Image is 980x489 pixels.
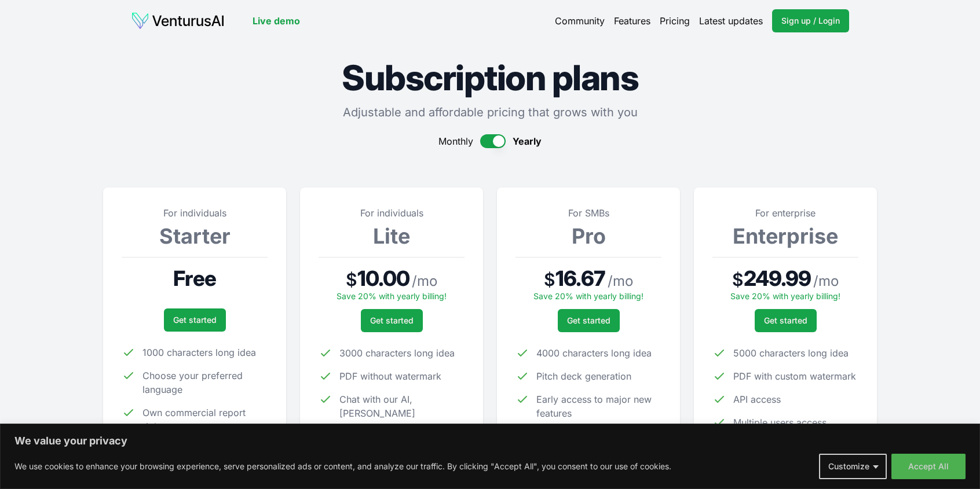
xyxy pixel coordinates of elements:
[891,454,966,479] button: Accept All
[339,369,441,383] span: PDF without watermark
[732,269,744,290] span: $
[555,14,605,28] a: Community
[733,416,827,429] span: Multiple users access
[608,272,633,291] span: / mo
[142,369,268,396] span: Choose your preferred language
[733,392,781,406] span: API access
[699,14,763,28] a: Latest updates
[555,267,605,290] span: 16.67
[819,454,887,479] button: Customize
[319,225,465,248] h3: Lite
[558,309,620,332] a: Get started
[536,392,661,420] span: Early access to major new features
[733,369,856,383] span: PDF with custom watermark
[660,14,690,28] a: Pricing
[142,345,256,359] span: 1000 characters long idea
[14,434,966,448] p: We value your privacy
[744,267,811,290] span: 249.99
[712,225,858,248] h3: Enterprise
[103,60,877,95] h1: Subscription plans
[536,346,652,360] span: 4000 characters long idea
[813,272,839,291] span: / mo
[730,291,840,301] span: Save 20% with yearly billing!
[253,14,300,28] a: Live demo
[122,225,268,248] h3: Starter
[755,309,817,332] a: Get started
[361,309,423,332] a: Get started
[164,308,226,332] a: Get started
[173,267,215,290] span: Free
[515,206,661,220] p: For SMBs
[337,291,447,301] span: Save 20% with yearly billing!
[536,369,631,383] span: Pitch deck generation
[103,104,877,120] p: Adjustable and affordable pricing that grows with you
[339,346,455,360] span: 3000 characters long idea
[515,225,661,248] h3: Pro
[14,459,671,473] p: We use cookies to enhance your browsing experience, serve personalized ads or content, and analyz...
[142,406,268,433] span: Own commercial report rights
[781,15,840,27] span: Sign up / Login
[614,14,650,28] a: Features
[733,346,849,360] span: 5000 characters long idea
[131,12,225,30] img: logo
[412,272,437,291] span: / mo
[772,9,849,32] a: Sign up / Login
[513,134,542,148] span: Yearly
[438,134,473,148] span: Monthly
[346,269,357,290] span: $
[357,267,410,290] span: 10.00
[533,291,643,301] span: Save 20% with yearly billing!
[319,206,465,220] p: For individuals
[339,392,465,420] span: Chat with our AI, [PERSON_NAME]
[544,269,555,290] span: $
[122,206,268,220] p: For individuals
[712,206,858,220] p: For enterprise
